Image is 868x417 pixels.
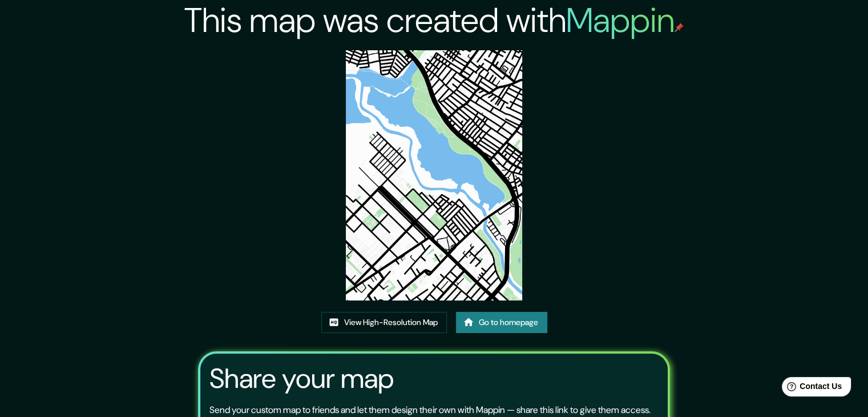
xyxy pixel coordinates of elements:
[321,312,447,333] a: View High-Resolution Map
[209,363,394,395] h3: Share your map
[209,403,651,417] p: Send your custom map to friends and let them design their own with Mappin — share this link to gi...
[766,372,855,404] iframe: Help widget launcher
[456,312,547,333] a: Go to homepage
[346,50,523,300] img: created-map
[675,23,684,32] img: mappin-pin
